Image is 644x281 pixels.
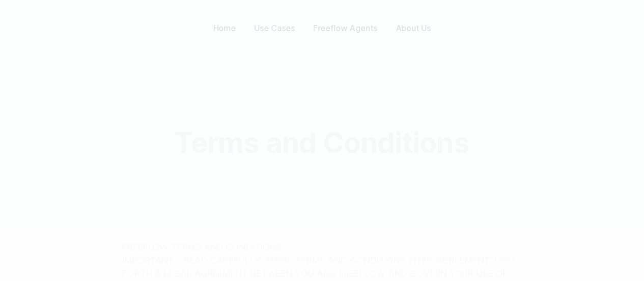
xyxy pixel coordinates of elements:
[213,22,236,34] p: Home
[313,22,377,34] p: Freeflow Agents
[308,20,382,36] a: Freeflow Agents
[208,20,241,36] a: Home
[119,127,526,159] h1: Terms and Conditions
[255,22,295,34] div: Use Cases
[396,22,431,34] p: About Us
[390,20,436,36] a: About Us
[122,240,522,253] p: FREEFLOW TERMS AND CONDITIONS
